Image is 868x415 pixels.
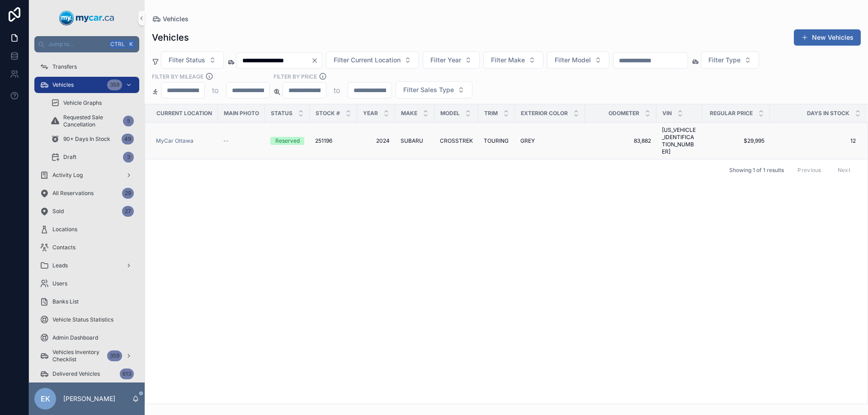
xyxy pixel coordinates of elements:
[547,51,609,69] button: Select Button
[156,110,212,117] span: Current Location
[34,257,139,274] a: Leads
[311,57,322,64] button: Clear
[52,81,74,89] span: Vehicles
[34,167,139,183] a: Activity Log
[34,312,139,328] a: Vehicle Status Statistics
[334,56,401,65] span: Filter Current Location
[662,126,697,155] a: [US_VEHICLE_IDENTIFICATION_NUMBER]
[440,110,460,117] span: Model
[34,203,139,219] a: Sold27
[152,31,189,44] h1: Vehicles
[63,154,76,161] span: Draft
[212,85,219,96] p: to
[123,116,134,126] div: 5
[270,137,304,145] a: Reserved
[401,137,423,145] span: SUBARU
[52,208,64,215] span: Sold
[52,226,77,233] span: Locations
[710,110,753,117] span: Regular Price
[275,137,300,145] div: Reserved
[701,51,759,69] button: Select Button
[555,56,591,65] span: Filter Model
[127,41,135,48] span: K
[161,51,224,69] button: Select Button
[122,134,134,145] div: 49
[223,137,229,145] span: --
[807,110,849,117] span: Days In Stock
[520,137,580,145] a: GREY
[271,110,292,117] span: Status
[34,77,139,93] a: Vehicles359
[363,110,378,117] span: Year
[45,113,139,129] a: Requested Sale Cancellation5
[34,36,139,52] button: Jump to...CtrlK
[315,137,352,145] a: 251196
[326,51,419,69] button: Select Button
[52,298,79,305] span: Banks List
[52,316,113,323] span: Vehicle Status Statistics
[590,137,651,145] span: 83,882
[156,137,212,145] a: MyCar Ottawa
[63,114,119,128] span: Requested Sale Cancellation
[708,137,764,145] a: $29,995
[315,137,332,145] span: 251196
[794,29,861,46] button: New Vehicles
[423,51,480,69] button: Select Button
[729,167,784,174] span: Showing 1 of 1 results
[156,137,193,145] a: MyCar Ottawa
[163,14,189,23] span: Vehicles
[484,110,498,117] span: Trim
[29,52,145,382] div: scrollable content
[52,172,83,179] span: Activity Log
[770,137,856,145] a: 12
[169,56,205,65] span: Filter Status
[363,137,390,145] span: 2024
[122,206,134,217] div: 27
[52,244,75,251] span: Contacts
[401,110,417,117] span: Make
[34,59,139,75] a: Transfers
[662,110,672,117] span: VIN
[224,110,259,117] span: Main Photo
[109,40,126,49] span: Ctrl
[45,95,139,111] a: Vehicle Graphs
[34,366,139,382] a: Delivered Vehicles613
[401,137,429,145] a: SUBARU
[48,41,106,48] span: Jump to...
[59,11,114,25] img: App logo
[609,110,639,117] span: Odometer
[152,72,203,80] label: Filter By Mileage
[52,370,100,378] span: Delivered Vehicles
[122,188,134,199] div: 29
[483,51,543,69] button: Select Button
[52,63,77,70] span: Transfers
[52,262,68,269] span: Leads
[491,56,525,65] span: Filter Make
[484,137,509,145] a: TOURING
[63,99,102,107] span: Vehicle Graphs
[396,81,472,98] button: Select Button
[63,394,115,403] p: [PERSON_NAME]
[440,137,473,145] a: CROSSTREK
[430,56,461,65] span: Filter Year
[107,79,122,90] div: 359
[52,334,98,341] span: Admin Dashboard
[334,85,340,96] p: to
[45,149,139,165] a: Draft3
[403,85,454,94] span: Filter Sales Type
[52,349,104,363] span: Vehicles Inventory Checklist
[34,239,139,256] a: Contacts
[316,110,340,117] span: Stock #
[34,221,139,238] a: Locations
[484,137,509,145] span: TOURING
[34,330,139,346] a: Admin Dashboard
[708,56,741,65] span: Filter Type
[34,348,139,364] a: Vehicles Inventory Checklist359
[41,393,50,404] span: EK
[274,72,317,80] label: FILTER BY PRICE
